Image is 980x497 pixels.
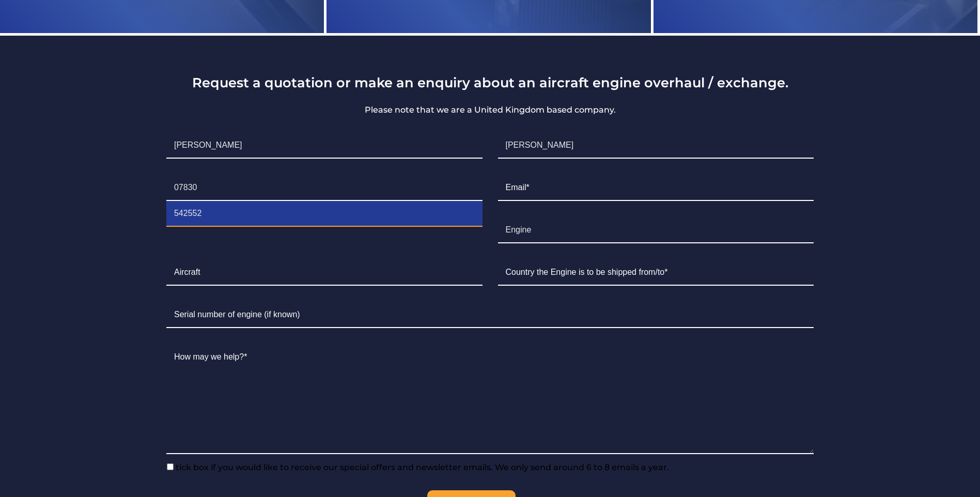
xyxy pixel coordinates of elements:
p: Please note that we are a United Kingdom based company. [159,104,821,116]
input: First Name* [166,133,483,159]
input: Country the Engine is to be shipped from/to* [498,260,814,286]
input: Surname* [498,133,814,159]
span: tick box if you would like to receive our special offers and newsletter emails. We only send arou... [174,462,669,472]
h3: Request a quotation or make an enquiry about an aircraft engine overhaul / exchange. [159,74,821,90]
input: Aircraft [166,260,483,286]
input: Telephone [166,201,483,227]
input: +00 [166,175,483,201]
input: tick box if you would like to receive our special offers and newsletter emails. We only send arou... [167,463,174,470]
input: Email* [498,175,814,201]
input: Serial number of engine (if known) [166,302,814,328]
